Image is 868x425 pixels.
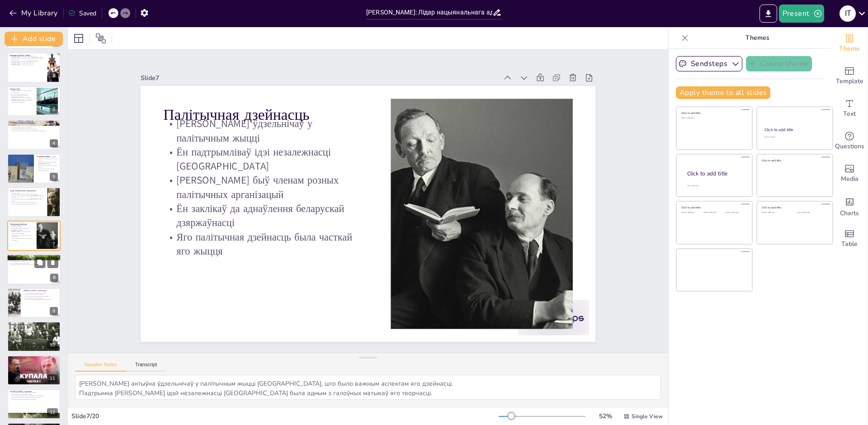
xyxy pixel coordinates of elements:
[10,363,58,365] p: Яго спадчына натхняе людзей у розных краінах
[298,195,368,401] p: [PERSON_NAME] быў членам розных палітычных арганізацый
[9,257,58,259] p: Спадчына [PERSON_NAME] працягвае жыць
[10,392,58,394] p: Творы Купалы ўключаны ў школьную праграму
[681,111,746,115] div: Click to add title
[7,221,61,250] div: 7
[840,208,859,218] span: Charts
[676,86,770,99] button: Apply theme to all slides
[34,257,45,268] button: Duplicate Slide
[10,358,58,360] p: [PERSON_NAME] атрымаў сусветнае прызнанне
[23,289,58,292] p: [PERSON_NAME] і сучаснасць
[37,168,58,171] p: Творы Купалы - адлюстраванне звычаяў і традыцый
[10,88,34,90] p: Творчы шлях
[47,257,58,268] button: Delete Slide
[7,288,61,318] div: 9
[10,223,34,226] p: Палітычная дзейнасць
[243,184,313,390] p: [PERSON_NAME] ўдзельнічаў у палітычным жыцці
[10,357,58,359] p: Сусветнае прызнанне
[50,274,58,282] div: 8
[10,189,45,192] p: Лідар нацыянальнага адраджэння
[50,105,58,113] div: 3
[71,412,499,420] div: Slide 7 / 20
[839,44,860,54] span: Theme
[10,398,58,400] p: Купала натхняе новае пакаленне праз адукацыю
[762,158,826,162] div: Click to add title
[764,127,825,132] div: Click to add title
[762,212,790,214] div: Click to add text
[10,202,45,203] p: Ён стаў прыкладам для наступных пакаленняў
[594,412,616,420] div: 52 %
[10,365,58,367] p: Купала ўключаны ў міжнародныя літаратурныя анталогіі
[10,125,58,127] p: [PERSON_NAME] - сімвал нацыянальнага адраджэння
[326,201,396,407] p: Ён заклікаў да аднаўлення беларускай дзяржаўнасці
[10,330,58,331] p: Яго спадчына працягвае жыць у мастацтве
[71,31,86,46] div: Layout
[841,174,859,184] span: Media
[23,294,58,296] p: Ідэі Купалы застаюцца актуальнымі
[196,47,278,399] div: Slide 7
[37,156,58,158] p: Асноўныя творы [PERSON_NAME]
[37,155,58,157] p: Асноўныя творы
[37,161,58,164] p: "На балоце" адлюстроўвае жыццё [DEMOGRAPHIC_DATA]
[50,139,58,147] div: 4
[23,299,58,301] p: Купала ўплывае на развіццё беларускай літаратуры
[9,260,58,262] p: Купала натхняе новых аўтараў
[10,393,58,395] p: Яго вершы і п'есы вывучаюцца ў школах
[7,321,61,351] div: 10
[9,259,58,260] p: Яго творы выкладаюцца ў школах
[10,238,34,241] p: Яго палітычная дзейнасць была часткай яго жыцця
[10,234,34,237] p: Ён заклікаў да аднаўлення беларускай дзяржаўнасці
[10,326,58,328] p: Яго п'есы паставілі на сцэнах тэатраў
[831,125,868,157] div: Get real-time input from your audience
[68,9,96,18] div: Saved
[831,60,868,92] div: Add ready made slides
[7,6,61,20] button: My Library
[231,181,294,386] p: Палітычная дзейнасць
[9,264,58,265] p: Спадчына Купалы - важны элемент культурнай ідэнтычнасці
[10,128,58,130] p: Яго ўплыў адчуваецца ў розных сферах мастацтва
[841,239,858,249] span: Table
[681,206,746,209] div: Click to add title
[797,212,826,214] div: Click to add text
[835,142,864,151] span: Questions
[50,173,58,181] div: 5
[10,57,45,60] p: [PERSON_NAME] адлюстраваў жыццё [DEMOGRAPHIC_DATA] у сваіх творах
[831,222,868,255] div: Add a table
[9,255,58,258] p: Спадчына
[75,375,661,400] textarea: [PERSON_NAME] актыўна ўдзельнічаў у палітычным жыцці [GEOGRAPHIC_DATA], што было важным аспектам ...
[831,157,868,190] div: Add images, graphics, shapes or video
[23,295,58,297] p: Купала натхняе новыя пакаленні пісьменнікаў
[10,98,34,100] p: "Паўлінка" і "На балоце" сталі класікай
[681,117,746,119] div: Click to add text
[50,72,58,80] div: 2
[10,361,58,363] p: [PERSON_NAME] стаў сімвалам беларускай літаратуры
[10,127,58,128] p: Купала заклікаў шанаваць культуру і мову
[10,228,34,231] p: Ён падтрымліваў ідэі незалежнасці [GEOGRAPHIC_DATA]
[47,341,58,349] div: 10
[10,94,34,98] p: Купала супрацоўнічаў з іншымі [DEMOGRAPHIC_DATA] пісьменнікамі
[10,224,34,227] p: [PERSON_NAME] ўдзельнічаў у палітычным жыцці
[831,27,868,60] div: Change the overall theme
[676,56,742,71] button: Sendsteps
[126,362,166,372] button: Transcript
[37,165,58,168] p: Купала спалучаў элементы народнай культуры
[50,240,58,248] div: 7
[779,5,824,23] button: Present
[759,5,777,23] button: Export to PowerPoint
[10,99,34,103] p: [PERSON_NAME] актыўна ўдзельнічаў у літаратурных аб'яднаннях
[354,207,424,413] p: Яго палітычная дзейнасць была часткай яго жыцця
[10,64,45,66] p: [PERSON_NAME] - вядомы паэт і драматург
[10,325,58,326] p: Творы Купалы сталі асновай для мастацкіх пастановак
[840,5,856,22] div: I T
[366,6,492,19] input: Insert title
[50,206,58,214] div: 6
[762,206,826,209] div: Click to add title
[10,397,58,399] p: Яго творы дапамагаюць зразумець каштоўнасці культуры
[9,262,58,264] p: Яго імя носіць шмат вуліц і ўстаноў
[47,408,58,416] div: 12
[10,123,58,125] p: Творы Купалы ўплываюць на беларускую літаратуру
[843,109,856,119] span: Text
[632,413,663,420] span: Single View
[37,158,58,161] p: "Паўлінка" стала класікай беларускага тэатра
[10,360,58,362] p: Яго творы перакладзены на шматлікія мовы
[831,190,868,222] div: Add charts and graphs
